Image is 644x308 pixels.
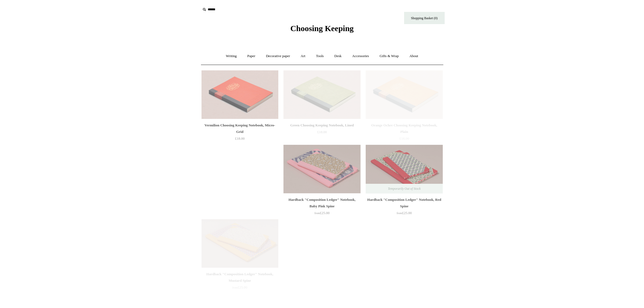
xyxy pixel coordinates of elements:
span: Temporarily Out of Stock [382,184,426,194]
a: Art [296,49,310,63]
a: Hardback "Composition Ledger" Notebook, Red Spine from£25.00 [366,196,442,219]
div: Hardback "Composition Ledger" Notebook, Bright Yellow Spine [203,196,277,209]
div: Hardback "Composition Ledger" Notebook, Green Spine [285,271,359,284]
a: Shopping Basket (0) [404,12,445,24]
span: £18.00 [399,136,409,140]
a: Hardback "Composition Ledger" Notebook, Mustard Spine from£25.00 [202,271,278,293]
div: Hardback "Composition Ledger" Notebook, Zodiac [367,271,441,284]
div: Orange Ochre Choosing Keeping Notebook, Plain [367,122,441,135]
a: Writing [221,49,242,63]
span: £25.00 [315,285,330,289]
img: Hardback "Composition Ledger" Notebook, Mustard Spine [202,219,278,268]
a: Green Choosing Keeping Notebook, Lined £18.00 [283,122,360,144]
span: £25.00 [232,285,247,289]
span: £18.00 [317,130,327,134]
div: Hardback "Composition Ledger" Notebook, Baby Pink Spine [285,196,359,209]
a: Accessories [347,49,374,63]
span: from [397,212,402,215]
a: Paper [242,49,260,63]
a: Choosing Keeping [290,28,354,32]
span: £25.00 [397,285,412,289]
a: Hardback "Composition Ledger" Notebook, Green Spine from£25.00 [283,271,360,293]
img: Vermilion Choosing Keeping Notebook, Micro-Grid [202,70,278,119]
div: Hardback "Composition Ledger" Notebook, Red Spine [367,196,441,209]
a: Orange Ochre Choosing Keeping Notebook, Plain £18.00 [366,122,442,144]
a: Decorative paper [261,49,295,63]
img: Hardback "Composition Ledger" Notebook, Zodiac [366,219,442,268]
img: Hardback "Composition Ledger" Notebook, Red Spine [366,145,442,194]
div: Hardback "Composition Ledger" Notebook, Mustard Spine [203,271,277,284]
a: About [404,49,423,63]
a: Hardback "Composition Ledger" Notebook, Mustard Spine Hardback "Composition Ledger" Notebook, Mus... [202,219,278,268]
a: Vermilion Choosing Keeping Notebook, Micro-Grid £18.00 [202,122,278,144]
a: Hardback "Composition Ledger" Notebook, Baby Pink Spine from£25.00 [283,196,360,219]
span: from [315,286,320,289]
span: from [315,212,320,215]
img: Orange Ochre Choosing Keeping Notebook, Plain [366,70,442,119]
img: Green Choosing Keeping Notebook, Lined [283,70,360,119]
span: from [232,286,238,289]
img: Hardback "Composition Ledger" Notebook, Bright Yellow Spine [202,145,278,194]
a: Green Choosing Keeping Notebook, Lined Green Choosing Keeping Notebook, Lined [283,70,360,119]
a: Hardback "Composition Ledger" Notebook, Bright Yellow Spine from£25.00 [202,196,278,219]
a: Hardback "Composition Ledger" Notebook, Zodiac from£25.00 [366,271,442,293]
span: from [232,212,238,215]
img: Hardback "Composition Ledger" Notebook, Green Spine [283,219,360,268]
a: Hardback "Composition Ledger" Notebook, Baby Pink Spine Hardback "Composition Ledger" Notebook, B... [283,145,360,194]
a: Tools [311,49,329,63]
a: Vermilion Choosing Keeping Notebook, Micro-Grid Vermilion Choosing Keeping Notebook, Micro-Grid [202,70,278,119]
span: from [397,286,402,289]
span: £25.00 [397,211,412,215]
a: Gifts & Wrap [375,49,404,63]
a: Orange Ochre Choosing Keeping Notebook, Plain Orange Ochre Choosing Keeping Notebook, Plain [366,70,442,119]
img: Hardback "Composition Ledger" Notebook, Baby Pink Spine [283,145,360,194]
a: Hardback "Composition Ledger" Notebook, Green Spine Hardback "Composition Ledger" Notebook, Green... [283,219,360,268]
a: Hardback "Composition Ledger" Notebook, Red Spine Hardback "Composition Ledger" Notebook, Red Spi... [366,145,442,194]
a: Hardback "Composition Ledger" Notebook, Zodiac Hardback "Composition Ledger" Notebook, Zodiac [366,219,442,268]
a: Desk [329,49,346,63]
span: £25.00 [232,211,247,215]
div: Green Choosing Keeping Notebook, Lined [285,122,359,129]
span: £18.00 [235,136,245,140]
span: £25.00 [315,211,330,215]
div: Vermilion Choosing Keeping Notebook, Micro-Grid [203,122,277,135]
a: Hardback "Composition Ledger" Notebook, Bright Yellow Spine Hardback "Composition Ledger" Noteboo... [202,145,278,194]
span: Choosing Keeping [290,24,354,33]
